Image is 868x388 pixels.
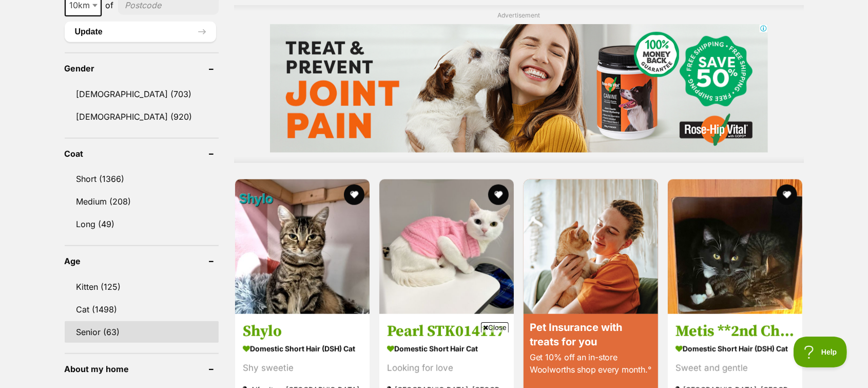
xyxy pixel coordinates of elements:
[243,341,362,356] strong: Domestic Short Hair (DSH) Cat
[65,106,219,127] a: [DEMOGRAPHIC_DATA] (920)
[65,191,219,212] a: Medium (208)
[65,22,216,42] button: Update
[676,321,795,341] h3: Metis **2nd Chance Cat Rescue**
[243,361,362,375] div: Shy sweetie
[65,149,219,158] header: Coat
[481,322,509,332] span: Close
[794,337,847,367] iframe: Help Scout Beacon - Open
[234,5,804,163] div: Advertisement
[270,24,768,153] iframe: Advertisement
[65,213,219,235] a: Long (49)
[65,168,219,190] a: Short (1366)
[777,184,798,205] button: favourite
[387,321,506,341] h3: Pearl STK014117
[65,276,219,298] a: Kitten (125)
[676,341,795,356] strong: Domestic Short Hair (DSH) Cat
[676,361,795,375] div: Sweet and gentle
[65,256,219,266] header: Age
[379,179,514,314] img: Pearl STK014117 - Domestic Short Hair Cat
[668,179,802,314] img: Metis **2nd Chance Cat Rescue** - Domestic Short Hair (DSH) Cat
[344,184,364,205] button: favourite
[65,321,219,343] a: Senior (63)
[65,83,219,105] a: [DEMOGRAPHIC_DATA] (703)
[65,364,219,374] header: About my home
[65,299,219,320] a: Cat (1498)
[488,184,509,205] button: favourite
[247,337,621,383] iframe: Advertisement
[243,321,362,341] h3: Shylo
[235,179,370,314] img: Shylo - Domestic Short Hair (DSH) Cat
[65,64,219,73] header: Gender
